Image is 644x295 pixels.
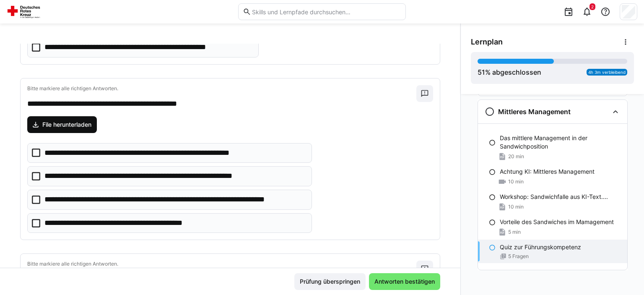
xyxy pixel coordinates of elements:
[508,253,529,260] span: 5 Fragen
[500,167,595,176] p: Achtung KI: Mittleres Management
[27,116,97,133] a: File herunterladen
[471,37,503,47] span: Lernplan
[41,120,93,129] span: File herunterladen
[294,273,366,290] button: Prüfung überspringen
[500,243,581,251] p: Quiz zur Führungskompetenz
[299,277,361,286] span: Prüfung überspringen
[500,134,621,151] p: Das mittlere Management in der Sandwichposition
[508,178,524,185] span: 10 min
[373,277,436,286] span: Antworten bestätigen
[591,4,594,9] span: 2
[478,68,485,76] span: 51
[508,229,521,235] span: 5 min
[508,204,524,210] span: 10 min
[478,67,541,77] div: % abgeschlossen
[251,8,401,16] input: Skills und Lernpfade durchsuchen…
[500,193,608,201] p: Workshop: Sandwichfalle aus KI-Text....
[498,107,571,116] h3: Mittleres Management
[27,261,416,267] p: Bitte markiere alle richtigen Antworten.
[508,153,524,160] span: 20 min
[588,70,626,75] span: 4h 3m verbleibend
[27,85,416,92] p: Bitte markiere alle richtigen Antworten.
[369,273,440,290] button: Antworten bestätigen
[500,218,614,226] p: Vorteile des Sandwiches im Mamagement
